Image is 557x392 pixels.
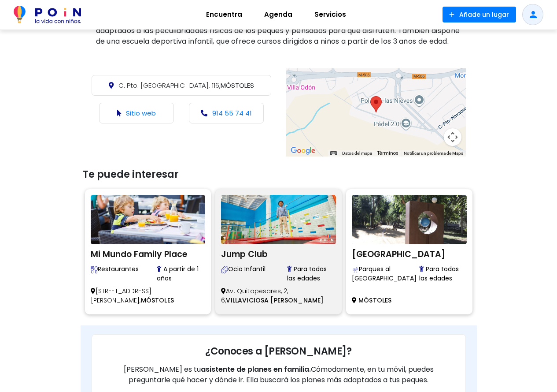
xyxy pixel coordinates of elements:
[310,7,350,22] span: Servicios
[419,265,467,283] span: Para todas las edades
[14,6,81,23] img: POiN
[404,151,463,156] a: Notificar un problema de Maps
[157,265,206,283] span: A partir de 1 años
[352,266,359,273] img: Encuentra en POiN los mejores lugares al aire libre para ir con niños valorados por familias real...
[221,246,336,260] h2: Jump Club
[195,4,253,25] a: Encuentra
[352,195,467,244] img: Parque de los Planetas
[141,296,174,305] span: MÓSTOLES
[91,195,206,244] img: Mi Mundo Family Place
[103,346,454,357] h3: ¿Conoces a [PERSON_NAME]?
[202,7,246,22] span: Encuentra
[342,150,372,157] button: Datos del mapa
[444,128,461,146] button: Controles de visualización del mapa
[303,4,357,25] a: Servicios
[221,265,287,283] span: Ocio Infantil
[377,150,398,157] a: Términos (se abre en una nueva pestaña)
[91,246,206,260] h2: Mi Mundo Family Place
[288,145,317,157] a: Abre esta zona en Google Maps (se abre en una nueva ventana)
[91,265,157,283] span: Restaurantes
[91,266,98,273] img: Descubre restaurantes family-friendly con zonas infantiles, tronas, menús para niños y espacios a...
[118,81,221,90] span: C. Pto. [GEOGRAPHIC_DATA], 116,
[221,266,228,273] img: Explora centros de ocio cubiertos para niños: parques de bolas, ludotecas, salas de escape y más....
[352,195,467,309] a: Parque de los Planetas [GEOGRAPHIC_DATA] Encuentra en POiN los mejores lugares al aire libre para...
[91,283,206,309] p: [STREET_ADDRESS][PERSON_NAME],
[96,15,461,47] p: Chango Climbing World es un rocódromo que cuenta con un espacio infantil y juvenil, con bloques a...
[221,283,336,309] p: Av. Quitapesares, 2, 6,
[226,296,324,305] span: VILLAVICIOSA [PERSON_NAME]
[212,108,252,118] a: 914 55 74 41
[103,364,454,385] p: [PERSON_NAME] es tu Cómodamente, en tu móvil, puedes preguntarle qué hacer y dónde ir. Ella busca...
[126,108,156,118] a: Sitio web
[118,81,254,90] span: MÓSTOLES
[83,169,475,180] h3: Te puede interesar
[358,296,391,305] span: MÓSTOLES
[443,7,516,22] button: Añade un lugar
[201,364,311,374] span: asistente de planes en familia.
[287,265,336,283] span: Para todas las edades
[221,195,336,309] a: Jump Club Jump Club Explora centros de ocio cubiertos para niños: parques de bolas, ludotecas, sa...
[260,7,296,22] span: Agenda
[221,195,336,244] img: Jump Club
[253,4,303,25] a: Agenda
[330,150,336,157] button: Combinaciones de teclas
[352,246,467,260] h2: [GEOGRAPHIC_DATA]
[352,265,419,283] span: Parques al [GEOGRAPHIC_DATA]
[91,195,206,309] a: Mi Mundo Family Place Mi Mundo Family Place Descubre restaurantes family-friendly con zonas infan...
[288,145,317,157] img: Google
